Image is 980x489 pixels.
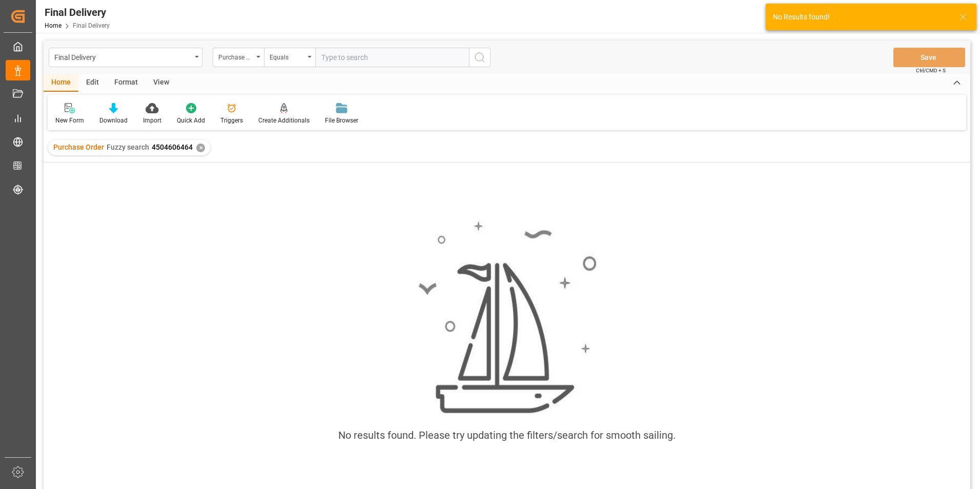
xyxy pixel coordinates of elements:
[107,143,149,151] span: Fuzzy search
[146,74,177,92] div: View
[54,50,191,63] div: Final Delivery
[213,48,264,67] button: open menu
[469,48,491,67] button: search button
[417,220,597,416] img: smooth_sailing.jpeg
[325,116,358,125] div: File Browser
[177,116,205,125] div: Quick Add
[45,5,110,20] div: Final Delivery
[893,48,965,67] button: Save
[45,22,62,29] a: Home
[338,427,676,443] div: No results found. Please try updating the filters/search for smooth sailing.
[258,116,310,125] div: Create Additionals
[218,50,253,62] div: Purchase Order
[78,74,107,92] div: Edit
[264,48,315,67] button: open menu
[55,116,84,125] div: New Form
[315,48,469,67] input: Type to search
[53,143,104,151] span: Purchase Order
[99,116,128,125] div: Download
[143,116,161,125] div: Import
[107,74,146,92] div: Format
[152,143,193,151] span: 4504606464
[916,67,946,74] span: Ctrl/CMD + S
[220,116,243,125] div: Triggers
[196,144,205,152] div: ✕
[270,50,304,62] div: Equals
[44,74,78,92] div: Home
[773,12,949,23] div: No Results found!
[49,48,202,67] button: open menu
